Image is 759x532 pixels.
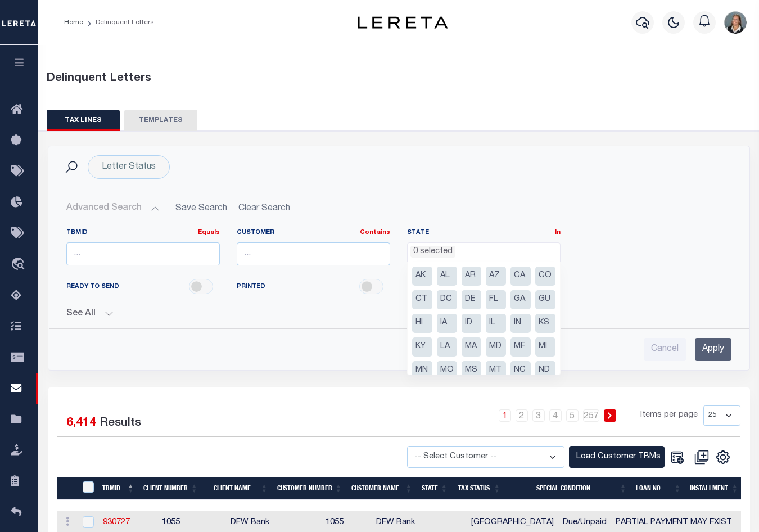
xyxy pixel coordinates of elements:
input: Apply [695,338,731,361]
li: ID [462,314,482,333]
label: STATE [407,228,561,238]
th: Client Name: activate to sort column ascending [202,477,273,500]
a: In [555,229,561,236]
th: TBMID: activate to sort column descending [98,477,139,500]
span: PRINTED [237,282,265,292]
li: 0 selected [410,246,455,258]
li: LA [437,337,457,357]
li: IL [486,314,506,333]
li: Delinquent Letters [83,17,154,28]
i: travel_explore [11,258,29,272]
li: KY [412,337,432,357]
input: ... [237,242,390,265]
li: AL [437,267,457,286]
a: Home [64,19,83,26]
li: MI [535,337,555,357]
label: TBMID [66,228,220,238]
th: STATE: activate to sort column ascending [417,477,453,500]
span: PARTIAL PAYMENT MAY EXIST [616,519,732,526]
span: 1055 [162,519,180,526]
li: FL [486,290,506,309]
li: KS [535,314,555,333]
li: CO [535,267,555,286]
a: 1 [499,409,511,422]
a: Equals [198,229,220,236]
th: Installment: activate to sort column ascending [685,477,743,500]
li: MA [462,337,482,357]
li: CA [510,267,531,286]
span: 6,414 [66,417,96,429]
li: MN [412,361,432,380]
li: MD [486,337,506,357]
label: Results [100,414,141,432]
th: LOAN NO: activate to sort column ascending [631,477,686,500]
a: 257 [583,409,599,422]
a: 5 [566,409,579,422]
th: Special Condition: activate to sort column ascending [505,477,631,500]
li: MS [462,361,482,380]
li: IA [437,314,457,333]
span: Due/Unpaid [563,519,607,526]
button: See All [66,309,731,319]
span: Items per page [640,409,698,422]
th: Customer Number: activate to sort column ascending [273,477,347,500]
button: TAX LINES [47,110,120,131]
li: GA [510,290,531,309]
label: Customer [237,228,390,238]
span: 1055 [326,519,344,526]
li: ME [510,337,531,357]
li: MT [486,361,506,380]
div: Delinquent Letters [47,70,751,87]
li: AK [412,267,432,286]
li: AZ [486,267,506,286]
button: TEMPLATES [124,110,197,131]
li: GU [535,290,555,309]
span: DFW Bank [231,519,269,526]
button: Advanced Search [66,197,160,219]
th: Client Number: activate to sort column ascending [139,477,202,500]
li: CT [412,290,432,309]
li: DC [437,290,457,309]
div: Click to Edit [88,155,170,179]
a: Contains [360,229,390,236]
li: HI [412,314,432,333]
input: ... [66,242,220,265]
a: 2 [516,409,528,422]
li: ND [535,361,555,380]
li: NC [510,361,531,380]
a: 930727 [103,519,130,526]
img: logo-dark.svg [358,16,448,29]
li: MO [437,361,457,380]
input: Cancel [644,338,686,361]
button: Load Customer TBMs [569,446,665,468]
a: 3 [532,409,545,422]
li: DE [462,290,482,309]
th: Customer Name: activate to sort column ascending [347,477,417,500]
span: READY TO SEND [66,282,119,292]
a: 4 [549,409,562,422]
li: AR [462,267,482,286]
li: IN [510,314,531,333]
th: Tax Status: activate to sort column ascending [453,477,505,500]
